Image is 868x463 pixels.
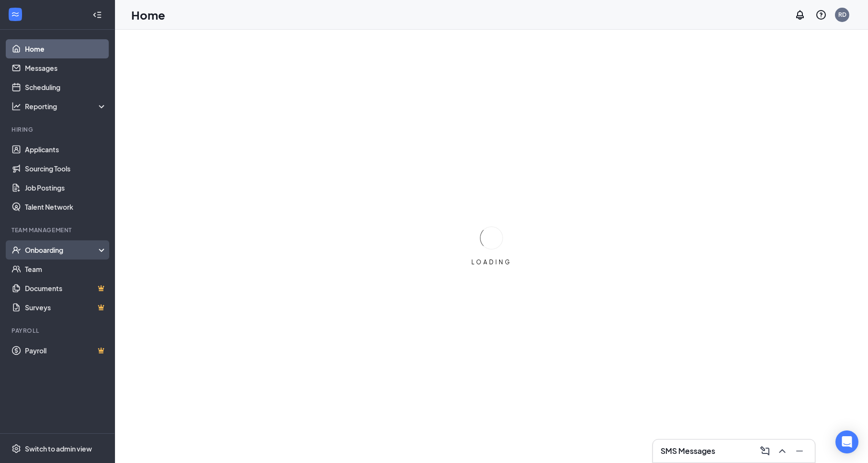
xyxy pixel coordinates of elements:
[661,446,715,456] h3: SMS Messages
[25,341,107,360] a: PayrollCrown
[25,140,107,159] a: Applicants
[25,102,107,111] div: Reporting
[835,430,858,453] div: Open Intercom Messenger
[11,245,21,255] svg: UserCheck
[131,7,165,23] h1: Home
[25,58,107,78] a: Messages
[792,443,807,459] button: Minimize
[25,78,107,97] a: Scheduling
[775,443,790,459] button: ChevronUp
[25,279,107,298] a: DocumentsCrown
[468,258,515,266] div: LOADING
[25,245,99,255] div: Onboarding
[777,445,788,457] svg: ChevronUp
[759,445,771,457] svg: ComposeMessage
[794,445,805,457] svg: Minimize
[11,10,20,19] svg: WorkstreamLogo
[25,178,107,197] a: Job Postings
[757,443,773,459] button: ComposeMessage
[25,39,107,58] a: Home
[11,102,21,111] svg: Analysis
[838,11,846,19] div: RD
[25,444,92,453] div: Switch to admin view
[11,125,105,134] div: Hiring
[794,9,806,21] svg: Notifications
[25,197,107,216] a: Talent Network
[25,260,107,279] a: Team
[815,9,827,21] svg: QuestionInfo
[25,159,107,178] a: Sourcing Tools
[11,226,105,234] div: Team Management
[92,10,102,20] svg: Collapse
[11,327,105,335] div: Payroll
[25,298,107,317] a: SurveysCrown
[11,444,21,453] svg: Settings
